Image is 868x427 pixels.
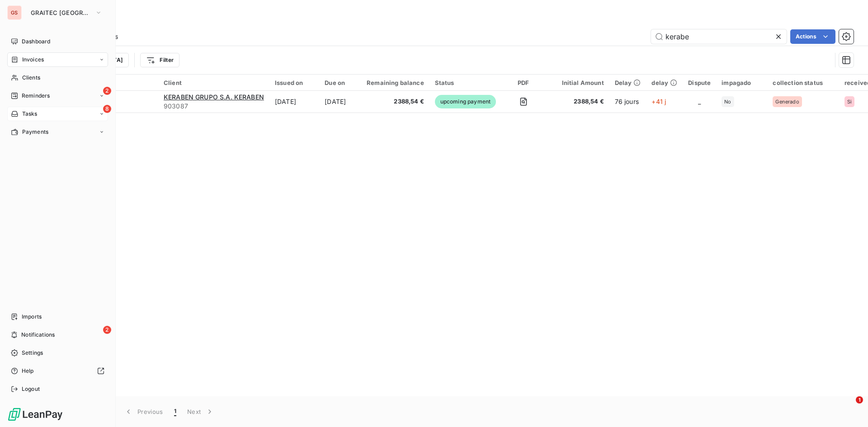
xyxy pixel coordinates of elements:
span: Invoices [22,56,44,64]
span: 1 [856,396,863,404]
div: GS [7,5,22,20]
span: 2 [103,87,111,95]
div: Remaining balance [367,79,424,86]
input: Search [651,29,787,44]
span: GRAITEC [GEOGRAPHIC_DATA] [31,9,91,16]
span: Dashboard [22,38,50,46]
span: No [724,99,731,104]
button: Previous [118,402,169,421]
td: 76 jours [609,91,646,113]
span: 903087 [164,102,264,111]
div: Delay [615,79,641,86]
span: Settings [22,349,43,357]
div: impagado [722,79,762,86]
td: [DATE] [319,91,361,113]
span: Payments [22,128,48,136]
span: Reminders [22,92,50,100]
span: Clients [22,74,40,82]
div: delay [651,79,677,86]
span: Imports [22,313,42,321]
div: Due on [325,79,356,86]
div: Status [435,79,496,86]
iframe: Intercom live chat [837,396,859,418]
span: 2388,54 € [367,97,424,106]
button: 1 [169,402,182,421]
img: Logo LeanPay [7,407,63,422]
span: Logout [22,385,40,393]
span: 2388,54 € [551,97,604,106]
button: Filter [140,53,179,67]
span: upcoming payment [435,95,496,108]
span: _ [698,98,701,105]
div: Client [164,79,264,86]
div: Issued on [275,79,314,86]
span: 8 [103,105,111,113]
div: Initial Amount [551,79,604,86]
div: Dispute [688,79,711,86]
div: PDF [507,79,540,86]
span: 2 [103,326,111,334]
div: collection status [773,79,834,86]
span: 1 [174,407,176,416]
span: Si [847,99,852,104]
span: Tasks [22,110,38,118]
span: Generado [775,99,799,104]
button: Next [182,402,220,421]
span: +41 j [651,98,666,105]
button: Actions [790,29,835,44]
td: [DATE] [269,91,319,113]
a: Help [7,364,108,378]
span: KERABEN GRUPO S.A. KERABEN [164,93,264,101]
span: Notifications [21,331,55,339]
span: Help [22,367,34,375]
